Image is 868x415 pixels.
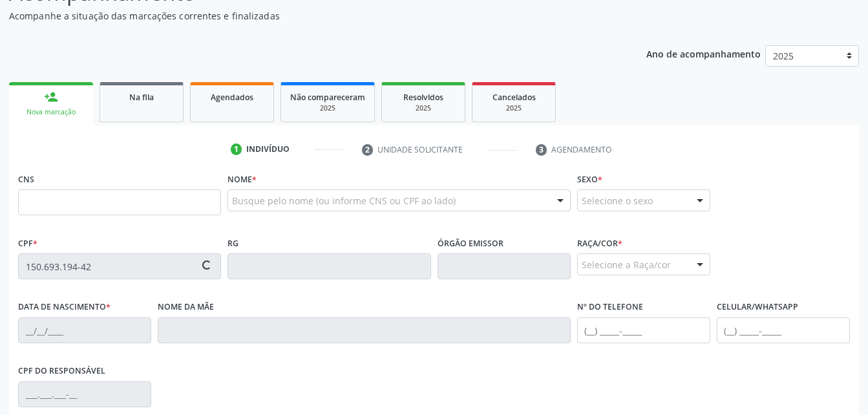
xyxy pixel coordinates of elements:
[577,297,643,317] label: Nº do Telefone
[646,45,761,61] p: Ano de acompanhamento
[211,92,253,103] span: Agendados
[228,169,257,189] label: Nome
[582,258,671,271] span: Selecione a Raça/cor
[18,297,111,317] label: Data de nascimento
[577,317,710,343] input: (__) _____-_____
[482,103,546,113] div: 2025
[577,169,602,189] label: Sexo
[129,92,154,103] span: Na fila
[492,92,536,103] span: Cancelados
[18,107,84,117] div: Nova marcação
[403,92,443,103] span: Resolvidos
[577,233,622,253] label: Raça/cor
[228,233,238,253] label: RG
[18,317,151,343] input: __/__/____
[290,92,365,103] span: Não compareceram
[290,103,365,113] div: 2025
[246,144,290,155] div: Indivíduo
[717,297,798,317] label: Celular/WhatsApp
[18,361,105,381] label: CPF do responsável
[232,194,456,207] span: Busque pelo nome (ou informe CNS ou CPF ao lado)
[582,194,653,207] span: Selecione o sexo
[44,90,58,104] div: person_add
[18,169,34,189] label: CNS
[231,144,242,155] div: 1
[438,233,503,253] label: Órgão emissor
[391,103,456,113] div: 2025
[18,233,37,253] label: CPF
[158,297,214,317] label: Nome da mãe
[9,9,604,23] p: Acompanhe a situação das marcações correntes e finalizadas
[18,381,151,407] input: ___.___.___-__
[717,317,850,343] input: (__) _____-_____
